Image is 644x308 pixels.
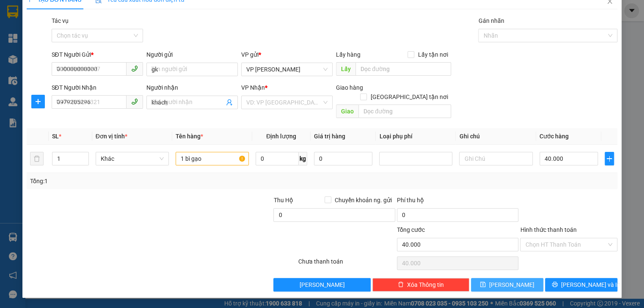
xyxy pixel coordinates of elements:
span: phone [131,98,138,105]
div: SĐT Người Gửi [52,50,143,59]
input: 0 [314,152,373,165]
input: Dọc đường [355,62,451,76]
div: Tổng: 1 [30,176,249,186]
div: VP gửi [241,50,333,59]
span: Giao [336,104,358,118]
button: [PERSON_NAME] [273,278,370,291]
span: kg [299,152,307,165]
span: delete [398,281,404,288]
div: Phí thu hộ [397,195,519,208]
span: Tổng cước [397,226,425,233]
input: Ghi Chú [459,152,532,165]
span: Tên hàng [176,133,203,140]
span: Giao hàng [336,84,363,91]
button: delete [30,152,44,165]
span: plus [605,155,613,162]
button: printer[PERSON_NAME] và In [545,278,617,291]
div: Người nhận [146,83,238,92]
span: Lấy tận nơi [414,50,451,59]
button: plus [31,95,45,108]
span: [PERSON_NAME] [489,280,534,289]
input: Dọc đường [358,104,451,118]
span: VP Nhận [241,84,265,91]
span: [GEOGRAPHIC_DATA] tận nơi [367,92,451,102]
input: VD: Bàn, Ghế [176,152,249,165]
div: SĐT Người Nhận [52,83,143,92]
span: Đơn vị tính [96,133,127,140]
span: Thu Hộ [273,197,293,203]
span: Lấy hàng [336,51,361,58]
th: Ghi chú [456,128,536,145]
button: deleteXóa Thông tin [372,278,469,291]
label: Tác vụ [52,17,69,24]
span: user-add [226,99,233,106]
span: Định lượng [266,133,296,140]
div: Chưa thanh toán [297,257,396,272]
span: phone [131,65,138,72]
span: Chuyển khoản ng. gửi [331,195,395,205]
span: SL [52,133,59,140]
span: printer [552,281,558,288]
span: Khác [101,152,164,165]
th: Loại phụ phí [376,128,456,145]
label: Gán nhãn [478,17,504,24]
span: Lấy [336,62,355,76]
span: VP Hoàng Liệt [246,63,328,76]
label: Hình thức thanh toán [520,226,576,233]
span: save [480,281,486,288]
span: [PERSON_NAME] [300,280,345,289]
span: Giá trị hàng [314,133,345,140]
button: plus [605,152,614,165]
span: [PERSON_NAME] và In [561,280,620,289]
span: plus [32,98,44,105]
button: save[PERSON_NAME] [471,278,543,291]
span: Xóa Thông tin [407,280,444,289]
div: Người gửi [146,50,238,59]
span: Cước hàng [539,133,569,140]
